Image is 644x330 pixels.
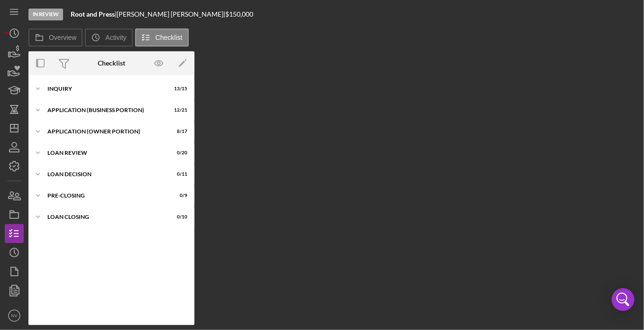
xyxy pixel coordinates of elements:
div: Checklist [98,59,125,67]
label: Overview [49,34,76,41]
div: APPLICATION (OWNER PORTION) [47,129,164,134]
div: INQUIRY [47,86,164,92]
div: APPLICATION (BUSINESS PORTION) [47,107,164,113]
div: Open Intercom Messenger [612,288,635,311]
div: In Review [28,9,63,20]
button: Checklist [135,28,189,47]
div: LOAN DECISION [47,171,164,177]
div: | [71,10,117,18]
text: NV [11,313,18,319]
div: 12 / 21 [170,107,187,113]
label: Activity [105,34,126,41]
div: PRE-CLOSING [47,193,164,198]
div: 0 / 11 [170,171,187,177]
div: 13 / 15 [170,86,187,92]
b: Root and Press [71,10,115,18]
button: Activity [85,28,132,47]
div: 0 / 10 [170,214,187,220]
div: 8 / 17 [170,129,187,134]
div: LOAN CLOSING [47,214,164,220]
div: 0 / 9 [170,193,187,198]
button: Overview [28,28,83,47]
div: 0 / 20 [170,150,187,156]
div: LOAN REVIEW [47,150,164,156]
button: NV [5,306,24,325]
label: Checklist [156,34,183,41]
span: $150,000 [225,10,253,18]
div: [PERSON_NAME] [PERSON_NAME] | [117,10,225,18]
